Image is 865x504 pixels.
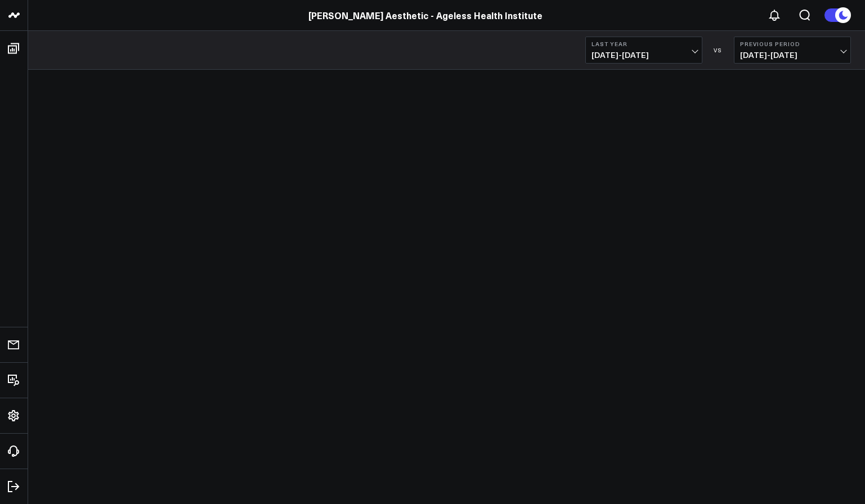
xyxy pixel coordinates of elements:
[740,51,845,60] span: [DATE] - [DATE]
[585,37,702,64] button: Last Year[DATE]-[DATE]
[591,40,696,47] b: Last Year
[308,9,543,21] a: [PERSON_NAME] Aesthetic - Ageless Health Institute
[734,37,851,64] button: Previous Period[DATE]-[DATE]
[740,40,845,47] b: Previous Period
[708,47,728,53] div: VS
[591,51,696,60] span: [DATE] - [DATE]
